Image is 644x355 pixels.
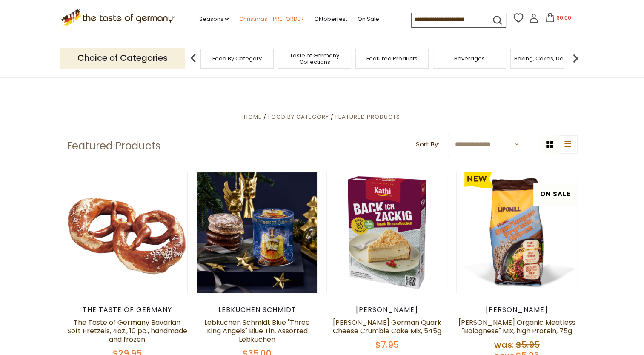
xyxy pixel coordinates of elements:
button: $0.00 [540,13,576,26]
a: Featured Products [366,55,418,62]
a: Taste of Germany Collections [280,52,349,65]
span: $5.95 [516,339,540,351]
a: Christmas - PRE-ORDER [239,14,303,24]
a: Food By Category [268,113,329,121]
div: [PERSON_NAME] [326,306,448,314]
img: next arrow [567,50,584,67]
a: Oktoberfest [314,14,347,24]
a: Featured Products [335,113,400,121]
a: Food By Category [212,55,262,62]
a: [PERSON_NAME] Organic Meatless "Bolognese" Mix, high Protein, 75g [458,318,575,336]
img: Kathi German Quark Cheese Crumble Cake Mix, 545g [327,172,447,293]
a: On Sale [357,14,379,24]
img: previous arrow [185,50,202,67]
img: Lebkuchen Schmidt Blue "Three King Angels" Blue Tin, Assorted Lebkuchen [197,172,318,293]
a: Seasons [199,14,229,24]
label: Sort By: [416,139,439,150]
h1: Featured Products [67,140,160,152]
a: Baking, Cakes, Desserts [514,55,580,62]
div: Lebkuchen Schmidt [197,306,318,314]
a: [PERSON_NAME] German Quark Cheese Crumble Cake Mix, 545g [333,318,441,336]
img: Lamotte Organic Meatless "Bolognese" Mix, high Protein, 75g [457,172,577,293]
span: $7.95 [375,339,399,351]
label: Was: [494,339,514,351]
a: The Taste of Germany Bavarian Soft Pretzels, 4oz., 10 pc., handmade and frozen [67,318,187,344]
a: Beverages [454,55,485,62]
p: Choice of Categories [60,48,185,69]
span: $0.00 [556,14,571,21]
div: [PERSON_NAME] [456,306,578,314]
div: The Taste of Germany [67,306,188,314]
a: Home [244,113,262,121]
a: Lebkuchen Schmidt Blue "Three King Angels" Blue Tin, Assorted Lebkuchen [204,318,310,344]
img: The Taste of Germany Bavarian Soft Pretzels, 4oz., 10 pc., handmade and frozen [67,172,188,293]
